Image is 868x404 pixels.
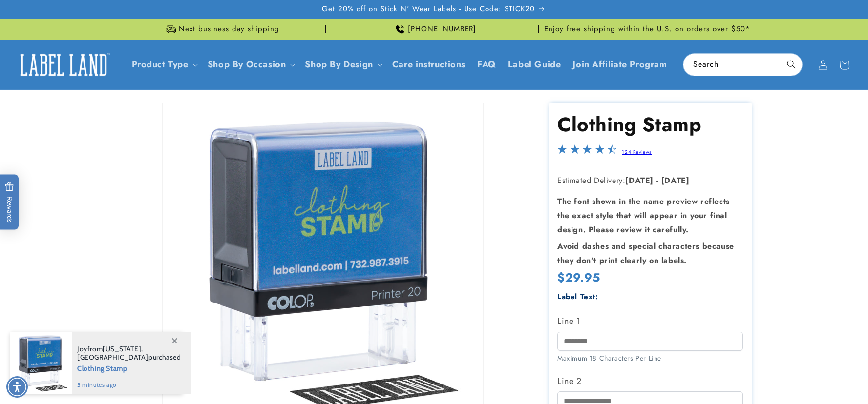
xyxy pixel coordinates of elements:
a: FAQ [471,53,502,76]
img: Label Land [15,50,112,80]
span: Enjoy free shipping within the U.S. on orders over $50* [544,24,750,34]
strong: The font shown in the name preview reflects the exact style that will appear in your final design... [557,196,730,235]
strong: [DATE] [625,175,654,186]
span: Care instructions [392,59,466,70]
h1: Clothing Stamp [557,112,743,137]
span: [PHONE_NUMBER] [408,24,476,34]
a: Care instructions [386,53,471,76]
a: Label Land [11,46,116,83]
summary: Product Type [126,53,202,76]
div: Announcement [330,19,539,40]
span: Rewards [5,182,14,223]
strong: [DATE] [661,175,690,186]
span: [US_STATE] [103,344,141,353]
a: Shop By Design [305,58,373,71]
div: Accessibility Menu [6,376,28,398]
span: Get 20% off on Stick N' Wear Labels - Use Code: STICK20 [322,4,535,14]
a: Product Type [132,58,189,71]
span: from , purchased [77,345,181,362]
div: Maximum 18 Characters Per Line [557,353,743,364]
iframe: Gorgias live chat messenger [770,362,858,394]
strong: Avoid dashes and special characters because they don’t print clearly on labels. [557,241,734,266]
span: Joy [77,344,87,353]
span: Label Guide [508,59,561,70]
a: Label Guide [502,53,567,76]
span: Join Affiliate Program [572,59,667,70]
div: Announcement [117,19,326,40]
span: $29.95 [557,270,600,285]
span: FAQ [477,59,496,70]
strong: - [656,175,659,186]
label: Line 1 [557,313,743,329]
span: 4.4-star overall rating [557,147,617,158]
summary: Shop By Design [299,53,386,76]
p: Estimated Delivery: [557,174,743,188]
a: Join Affiliate Program [567,53,673,76]
summary: Shop By Occasion [202,53,299,76]
span: Shop By Occasion [208,59,286,70]
button: Search [781,54,802,75]
div: Announcement [543,19,752,40]
a: 124 Reviews [622,148,652,156]
label: Line 2 [557,373,743,389]
span: Next business day shipping [179,24,279,34]
label: Label Text: [557,291,598,302]
span: [GEOGRAPHIC_DATA] [77,353,148,362]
